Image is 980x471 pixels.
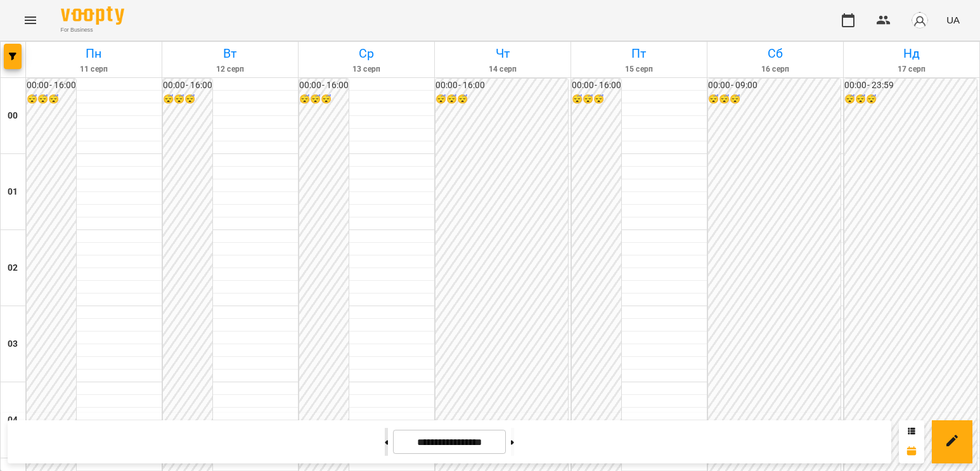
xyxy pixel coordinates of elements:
[846,44,977,63] h6: Нд
[572,79,621,93] h6: 00:00 - 16:00
[708,79,841,93] h6: 00:00 - 09:00
[164,44,296,63] h6: Вт
[844,79,977,93] h6: 00:00 - 23:59
[572,93,621,106] h6: 😴😴😴
[300,44,432,63] h6: Ср
[61,6,124,25] img: Voopty Logo
[846,63,977,75] h6: 17 серп
[163,93,212,106] h6: 😴😴😴
[163,79,212,93] h6: 00:00 - 16:00
[8,337,18,351] h6: 03
[911,11,929,29] img: avatar_s.png
[27,79,76,93] h6: 00:00 - 16:00
[844,93,977,106] h6: 😴😴😴
[28,44,160,63] h6: Пн
[941,8,965,32] button: UA
[435,93,568,106] h6: 😴😴😴
[61,26,124,34] span: For Business
[8,261,18,275] h6: 02
[709,63,841,75] h6: 16 серп
[299,93,349,106] h6: 😴😴😴
[299,79,349,93] h6: 00:00 - 16:00
[573,63,705,75] h6: 15 серп
[164,63,296,75] h6: 12 серп
[437,44,569,63] h6: Чт
[28,63,160,75] h6: 11 серп
[573,44,705,63] h6: Пт
[8,109,18,123] h6: 00
[15,5,46,35] button: Menu
[437,63,569,75] h6: 14 серп
[708,93,841,106] h6: 😴😴😴
[300,63,432,75] h6: 13 серп
[709,44,841,63] h6: Сб
[8,185,18,199] h6: 01
[27,93,76,106] h6: 😴😴😴
[435,79,568,93] h6: 00:00 - 16:00
[946,13,960,27] span: UA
